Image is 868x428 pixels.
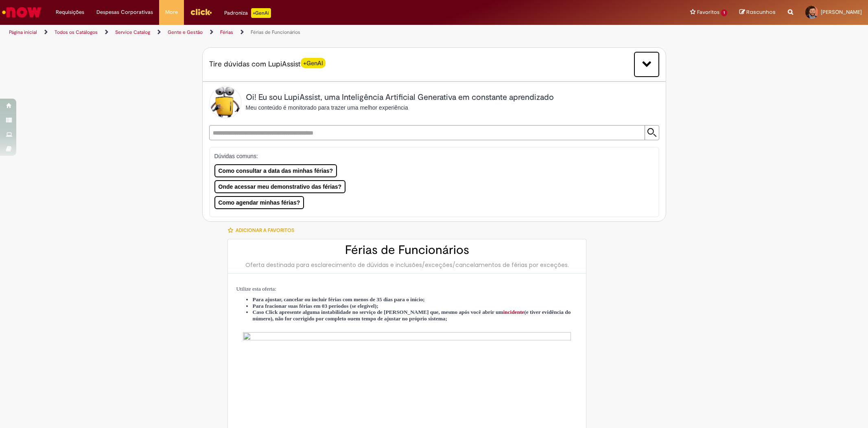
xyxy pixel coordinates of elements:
span: Para fracionar suas férias em 03 períodos (se elegível); [252,303,378,309]
button: Adicionar a Favoritos [227,222,299,239]
span: Utilize esta oferta: [236,286,276,292]
p: +GenAi [251,8,271,18]
span: 1 [721,9,727,16]
button: Onde acessar meu demonstrativo das férias? [214,180,346,193]
a: Férias [220,29,233,35]
div: Oferta destinada para esclarecimento de dúvidas e inclusões/exceções/cancelamentos de férias por ... [236,261,578,269]
input: Submit [645,126,659,140]
ul: Trilhas de página [6,25,573,40]
span: [PERSON_NAME] [821,9,862,15]
p: Dúvidas comuns: [214,152,641,160]
div: Padroniza [224,8,271,18]
img: ServiceNow [1,4,43,20]
span: Despesas Corporativas [96,8,153,16]
a: Todos os Catálogos [55,29,98,35]
a: incidente [503,309,524,315]
strong: em tempo de ajustar no próprio sistema; [353,315,447,322]
a: Férias de Funcionários [251,29,300,35]
span: Caso Click apresente alguma instabilidade no serviço de [PERSON_NAME] que, mesmo após você abrir ... [252,309,571,322]
button: Como agendar minhas férias? [214,196,304,209]
img: Lupi [209,86,242,119]
span: +GenAI [301,58,326,68]
a: Rascunhos [739,9,776,16]
span: Meu conteúdo é monitorado para trazer uma melhor experiência [246,104,408,111]
span: Para ajustar, cancelar ou incluir férias com menos de 35 dias para o início; [252,296,424,302]
span: Favoritos [697,8,719,16]
button: Como consultar a data das minhas férias? [214,164,337,177]
a: Gente e Gestão [168,29,203,35]
a: Service Catalog [115,29,150,35]
h2: Oi! Eu sou LupiAssist, uma Inteligência Artificial Generativa em constante aprendizado [246,93,554,102]
a: Página inicial [9,29,37,35]
h2: Férias de Funcionários [236,243,578,257]
span: Requisições [56,8,84,16]
span: More [165,8,178,16]
span: Tire dúvidas com LupiAssist [209,59,326,69]
span: Adicionar a Favoritos [236,227,294,234]
img: click_logo_yellow_360x200.png [190,6,212,18]
span: Rascunhos [746,8,776,16]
